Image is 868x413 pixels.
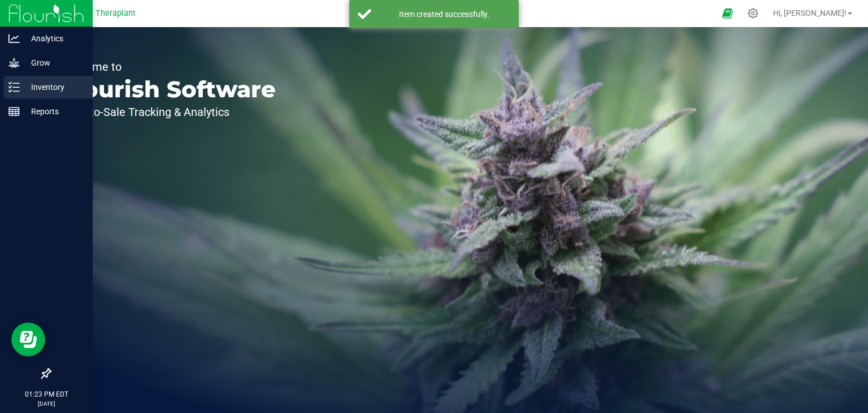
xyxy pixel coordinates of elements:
p: Inventory [20,80,88,94]
p: Grow [20,56,88,70]
div: Item created successfully. [377,8,510,20]
iframe: Resource center [11,322,45,356]
p: Reports [20,105,88,118]
p: Seed-to-Sale Tracking & Analytics [61,106,276,118]
inline-svg: Inventory [8,81,20,93]
div: Manage settings [746,8,760,19]
span: Hi, [PERSON_NAME]! [773,8,847,18]
span: Open Ecommerce Menu [715,2,740,24]
p: Flourish Software [61,78,276,101]
p: [DATE] [5,399,88,408]
inline-svg: Analytics [8,33,20,44]
p: 01:23 PM EDT [5,389,88,399]
span: Theraplant [96,8,136,18]
inline-svg: Reports [8,106,20,117]
p: Analytics [20,32,88,45]
inline-svg: Grow [8,57,20,68]
p: Welcome to [61,61,276,72]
